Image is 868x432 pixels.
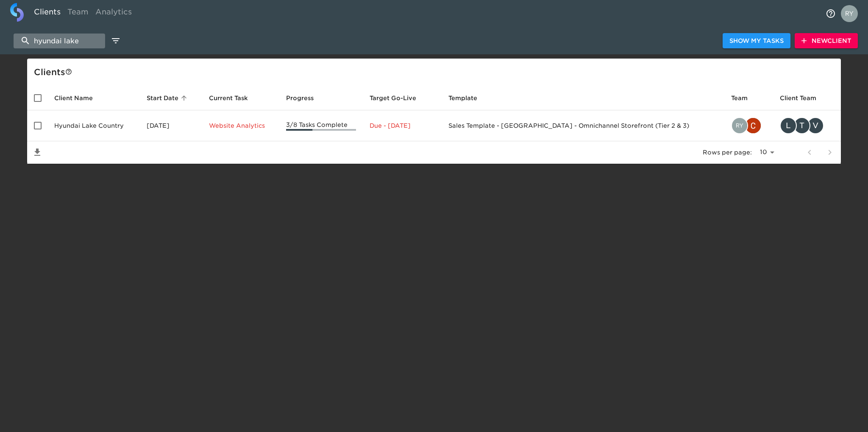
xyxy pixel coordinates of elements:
[140,110,203,141] td: [DATE]
[841,5,858,22] img: Profile
[209,93,248,103] span: This is the next Task in this Hub that should be completed
[755,146,777,159] select: rows per page
[807,117,824,134] div: V
[793,117,810,134] div: T
[34,65,837,79] div: Client s
[370,121,435,130] p: Due - [DATE]
[209,93,259,103] span: Current Task
[65,68,72,75] svg: This is a list of all of your clients and clients shared with you
[746,118,761,133] img: christopher.mccarthy@roadster.com
[54,93,104,103] span: Client Name
[108,34,123,48] button: edit
[27,86,841,164] table: enhanced table
[279,110,363,141] td: 3/8 Tasks Complete
[780,117,834,134] div: lauren.knotts@boucher.com, tina.rose@boucher.com, vince.partipilo@boucher.com
[64,3,92,24] a: Team
[14,34,105,48] input: search
[731,117,766,134] div: ryan.dale@roadster.com, christopher.mccarthy@roadster.com
[47,110,140,141] td: Hyundai Lake Country
[703,148,752,157] p: Rows per page:
[795,33,858,49] button: NewClient
[723,33,790,49] button: Show My Tasks
[731,93,759,103] span: Team
[10,3,24,22] img: logo
[209,121,273,130] p: Website Analytics
[732,118,747,133] img: ryan.dale@roadster.com
[370,93,427,103] span: Target Go-Live
[780,93,827,103] span: Client Team
[147,93,189,103] span: Start Date
[370,93,416,103] span: Calculated based on the start date and the duration of all Tasks contained in this Hub.
[92,3,135,24] a: Analytics
[801,36,851,46] span: New Client
[442,110,724,141] td: Sales Template - [GEOGRAPHIC_DATA] - Omnichannel Storefront (Tier 2 & 3)
[729,36,784,46] span: Show My Tasks
[821,3,841,24] button: notifications
[27,142,47,163] button: Save List
[286,93,325,103] span: Progress
[31,3,64,24] a: Clients
[780,117,797,134] div: L
[448,93,488,103] span: Template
